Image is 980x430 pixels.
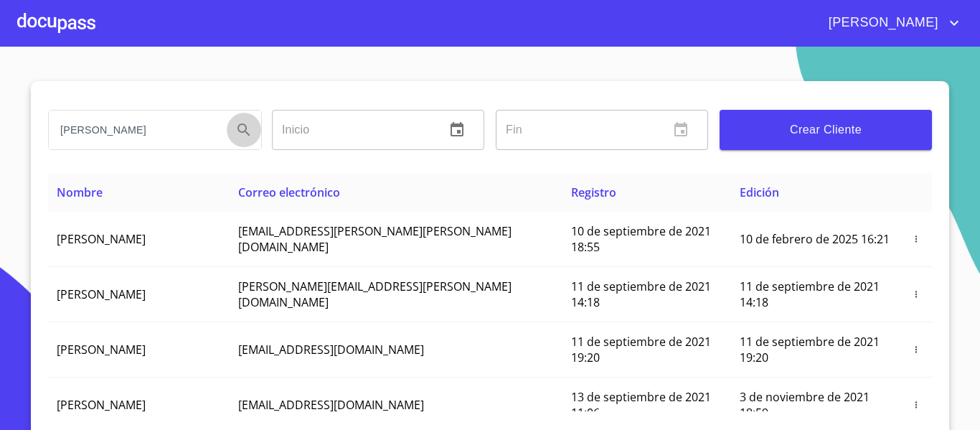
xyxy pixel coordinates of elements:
[238,397,424,413] span: [EMAIL_ADDRESS][DOMAIN_NAME]
[571,334,711,365] span: 11 de septiembre de 2021 19:20
[238,342,424,357] span: [EMAIL_ADDRESS][DOMAIN_NAME]
[57,231,146,247] span: [PERSON_NAME]
[740,184,779,200] span: Edición
[720,110,932,150] button: Crear Cliente
[740,334,880,365] span: 11 de septiembre de 2021 19:20
[57,184,103,200] span: Nombre
[57,397,146,413] span: [PERSON_NAME]
[571,279,711,310] span: 11 de septiembre de 2021 14:18
[57,342,146,357] span: [PERSON_NAME]
[238,279,512,310] span: [PERSON_NAME][EMAIL_ADDRESS][PERSON_NAME][DOMAIN_NAME]
[818,11,963,34] button: account of current user
[571,184,616,200] span: Registro
[740,389,870,421] span: 3 de noviembre de 2021 18:59
[571,389,711,421] span: 13 de septiembre de 2021 11:06
[571,223,711,255] span: 10 de septiembre de 2021 18:55
[740,231,890,247] span: 10 de febrero de 2025 16:21
[57,286,146,302] span: [PERSON_NAME]
[238,223,512,255] span: [EMAIL_ADDRESS][PERSON_NAME][PERSON_NAME][DOMAIN_NAME]
[818,11,946,34] span: [PERSON_NAME]
[49,111,221,149] input: search
[238,184,340,200] span: Correo electrónico
[227,113,261,147] button: Search
[731,120,920,140] span: Crear Cliente
[740,279,880,310] span: 11 de septiembre de 2021 14:18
